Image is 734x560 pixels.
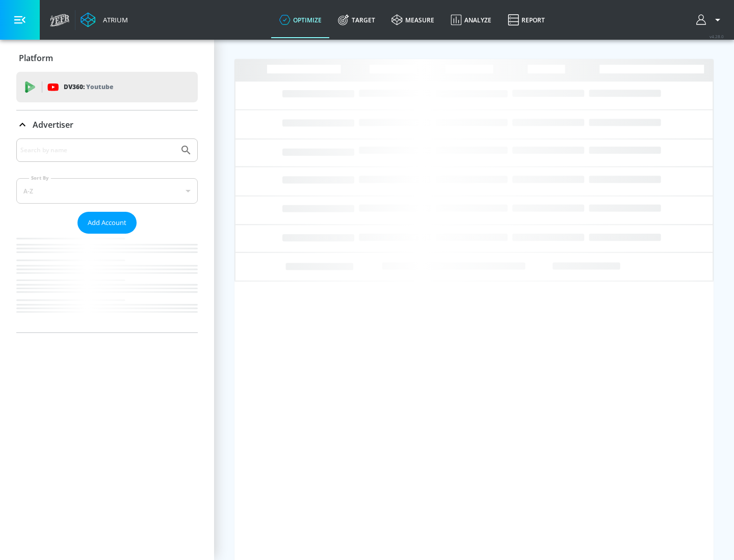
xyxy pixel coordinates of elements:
input: Search by name [20,144,175,157]
a: Report [500,2,553,38]
p: Youtube [86,81,113,92]
div: A-Z [16,178,198,204]
span: v 4.28.0 [710,34,724,39]
p: Advertiser [33,119,73,130]
a: optimize [271,2,330,38]
p: Platform [19,52,53,64]
span: Add Account [88,217,126,229]
a: Analyze [442,2,500,38]
div: Advertiser [16,110,198,139]
a: Target [330,2,383,38]
nav: list of Advertiser [16,234,198,332]
div: DV360: Youtube [16,72,198,102]
button: Add Account [77,212,137,234]
div: Platform [16,44,198,72]
div: Atrium [99,15,128,24]
p: DV360: [64,81,113,93]
a: measure [383,2,442,38]
div: Advertiser [16,138,198,332]
a: Atrium [81,12,128,27]
label: Sort By [29,175,51,181]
